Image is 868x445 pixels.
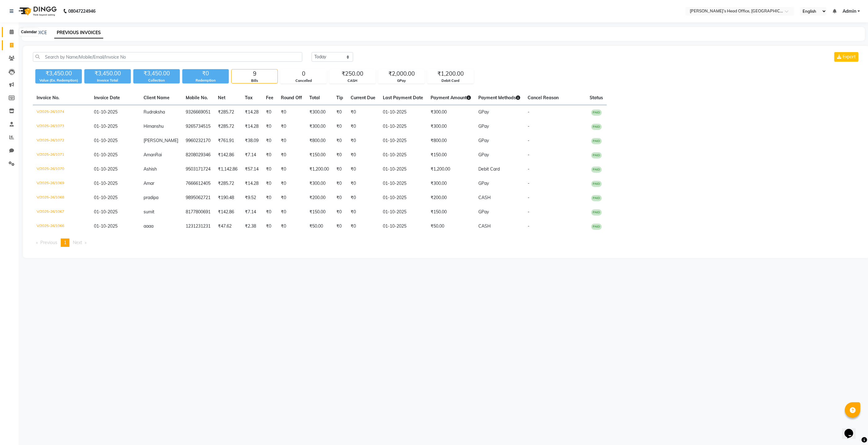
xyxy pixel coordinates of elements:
[379,105,427,120] td: 01-10-2025
[182,69,229,78] div: ₹0
[591,209,602,216] span: PAID
[333,219,347,234] td: ₹0
[281,78,326,83] div: Cancelled
[144,223,153,229] span: aaaa
[427,119,475,134] td: ₹300.00
[232,69,277,78] div: 9
[306,134,333,148] td: ₹800.00
[590,95,603,100] span: Status
[182,134,214,148] td: 9960232170
[64,240,66,245] span: 1
[33,52,302,62] input: Search by Name/Mobile/Email/Invoice No
[528,223,529,229] span: -
[144,195,158,200] span: pradipa
[214,191,241,205] td: ₹190.48
[16,2,58,20] img: logo
[277,176,306,191] td: ₹0
[431,95,471,100] span: Payment Amount
[33,238,860,247] nav: Pagination
[379,78,424,83] div: GPay
[182,119,214,134] td: 9265734515
[427,191,475,205] td: ₹200.00
[94,123,117,129] span: 01-10-2025
[591,181,602,187] span: PAID
[262,105,277,120] td: ₹0
[214,105,241,120] td: ₹285.72
[33,176,90,191] td: V/2025-26/1069
[277,148,306,162] td: ₹0
[144,152,155,158] span: Aman
[306,148,333,162] td: ₹150.00
[241,162,262,176] td: ₹57.14
[84,69,131,78] div: ₹3,450.00
[54,27,103,38] a: PREVIOUS INVOICES
[478,109,489,115] span: GPay
[182,148,214,162] td: 8208029346
[427,148,475,162] td: ₹150.00
[33,205,90,219] td: V/2025-26/1067
[182,176,214,191] td: 7666612405
[144,209,154,215] span: sumit
[281,69,326,78] div: 0
[277,105,306,120] td: ₹0
[20,29,38,36] div: Calendar
[94,209,117,215] span: 01-10-2025
[245,95,253,100] span: Tax
[214,162,241,176] td: ₹1,142.86
[306,176,333,191] td: ₹300.00
[347,134,379,148] td: ₹0
[347,119,379,134] td: ₹0
[262,191,277,205] td: ₹0
[35,69,82,78] div: ₹3,450.00
[333,148,347,162] td: ₹0
[214,134,241,148] td: ₹761.91
[528,109,529,115] span: -
[182,191,214,205] td: 9895062721
[333,176,347,191] td: ₹0
[232,78,277,83] div: Bills
[133,69,180,78] div: ₹3,450.00
[241,205,262,219] td: ₹7.14
[262,119,277,134] td: ₹0
[306,162,333,176] td: ₹1,200.00
[591,152,602,158] span: PAID
[528,180,529,186] span: -
[591,195,602,201] span: PAID
[379,69,424,78] div: ₹2,000.00
[843,54,856,60] span: Export
[306,119,333,134] td: ₹300.00
[214,219,241,234] td: ₹47.62
[842,420,862,439] iframe: chat widget
[306,191,333,205] td: ₹200.00
[427,105,475,120] td: ₹300.00
[333,119,347,134] td: ₹0
[427,205,475,219] td: ₹150.00
[591,138,602,144] span: PAID
[144,138,178,143] span: [PERSON_NAME]
[214,176,241,191] td: ₹285.72
[427,69,473,78] div: ₹1,200.00
[528,123,529,129] span: -
[591,109,602,116] span: PAID
[528,166,529,172] span: -
[241,134,262,148] td: ₹38.09
[40,240,57,245] span: Previous
[347,162,379,176] td: ₹0
[834,52,858,62] button: Export
[277,205,306,219] td: ₹0
[33,162,90,176] td: V/2025-26/1070
[94,180,117,186] span: 01-10-2025
[427,78,473,83] div: Debit Card
[262,162,277,176] td: ₹0
[427,176,475,191] td: ₹300.00
[182,105,214,120] td: 9326669051
[262,176,277,191] td: ₹0
[94,95,120,100] span: Invoice Date
[182,162,214,176] td: 9503171724
[155,152,162,158] span: Rai
[379,176,427,191] td: 01-10-2025
[182,205,214,219] td: 8177800691
[843,8,856,15] span: Admin
[336,95,343,100] span: Tip
[266,95,273,100] span: Fee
